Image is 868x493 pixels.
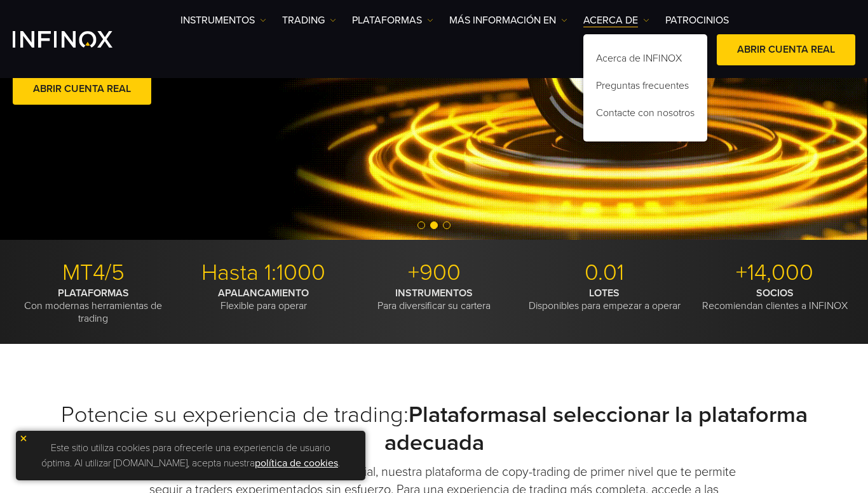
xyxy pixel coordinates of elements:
[717,34,855,65] a: ABRIR CUENTA REAL
[19,434,28,443] img: yellow close icon
[13,401,855,457] h2: Potencie su experiencia de trading:
[524,287,685,312] p: Disponibles para empezar a operar
[583,102,707,129] a: Contacte con nosotros
[589,287,620,299] strong: LOTES
[353,287,514,312] p: Para diversificar su cartera
[353,259,514,287] p: +900
[665,13,729,28] a: Patrocinios
[58,287,129,299] strong: PLATAFORMAS
[13,259,173,287] p: MT4/5
[13,287,173,325] p: Con modernas herramientas de trading
[695,287,855,312] p: Recomiendan clientes a INFINOX
[583,74,707,102] a: Preguntas frecuentes
[695,259,855,287] p: +14,000
[183,287,344,312] p: Flexible para operar
[180,13,266,28] a: Instrumentos
[13,31,142,48] a: INFINOX Logo
[183,259,344,287] p: Hasta 1:1000
[282,13,336,28] a: TRADING
[384,401,808,456] strong: Plataformasal seleccionar la plataforma adecuada
[22,437,359,474] p: Este sitio utiliza cookies para ofrecerle una experiencia de usuario óptima. Al utilizar [DOMAIN_...
[255,457,338,470] a: política de cookies
[430,221,438,229] span: Go to slide 2
[417,221,425,229] span: Go to slide 1
[352,13,433,28] a: PLATAFORMAS
[218,287,309,299] strong: APALANCAMIENTO
[524,259,685,287] p: 0.01
[13,74,151,105] a: ABRIR CUENTA REAL
[583,13,649,28] a: ACERCA DE
[756,287,794,299] strong: SOCIOS
[395,287,473,299] strong: INSTRUMENTOS
[443,221,451,229] span: Go to slide 3
[583,47,707,74] a: Acerca de INFINOX
[449,13,567,28] a: Más información en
